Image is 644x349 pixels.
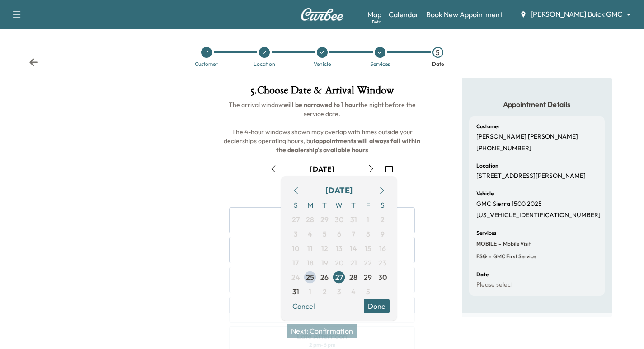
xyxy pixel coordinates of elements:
[350,243,357,254] span: 14
[307,243,313,254] span: 11
[314,61,331,67] div: Vehicle
[308,228,312,239] span: 4
[487,252,491,261] span: -
[292,243,299,254] span: 10
[335,272,343,283] span: 27
[292,214,300,225] span: 27
[476,211,601,219] p: [US_VEHICLE_IDENTIFICATION_NUMBER]
[501,240,531,247] span: Mobile Visit
[476,191,494,196] h6: Vehicle
[476,230,496,236] h6: Services
[303,198,317,212] span: M
[476,163,498,168] h6: Location
[325,184,353,197] div: [DATE]
[337,286,341,297] span: 3
[350,214,357,225] span: 31
[476,124,500,129] h6: Customer
[276,137,422,154] b: appointments will always fall within the dealership's available hours
[378,272,387,283] span: 30
[317,198,332,212] span: T
[366,286,370,297] span: 5
[323,228,327,239] span: 5
[476,172,586,180] p: [STREET_ADDRESS][PERSON_NAME]
[254,61,275,67] div: Location
[320,272,329,283] span: 26
[335,214,343,225] span: 30
[306,214,314,225] span: 28
[432,61,444,67] div: Date
[476,253,487,260] span: FSG
[367,214,369,225] span: 1
[364,299,390,313] button: Done
[336,243,343,254] span: 13
[372,19,381,25] div: Beta
[222,85,422,100] h1: 5 . Choose Date & Arrival Window
[352,228,355,239] span: 7
[375,198,390,212] span: S
[335,257,343,268] span: 20
[381,228,385,239] span: 9
[379,243,386,254] span: 16
[426,9,503,20] a: Book New Appointment
[307,257,314,268] span: 18
[292,286,299,297] span: 31
[476,133,578,141] p: [PERSON_NAME] [PERSON_NAME]
[351,286,356,297] span: 4
[361,198,375,212] span: F
[301,8,344,21] img: Curbee Logo
[349,272,357,283] span: 28
[320,214,329,225] span: 29
[365,243,371,254] span: 15
[476,200,542,208] p: GMC Sierra 1500 2025
[292,257,299,268] span: 17
[310,164,334,174] div: [DATE]
[224,101,422,154] span: The arrival window the night before the service date. The 4-hour windows shown may overlap with t...
[291,272,300,283] span: 24
[476,272,489,277] h6: Date
[367,9,381,20] a: MapBeta
[294,228,298,239] span: 3
[381,214,385,225] span: 2
[350,257,357,268] span: 21
[378,257,386,268] span: 23
[306,272,314,283] span: 25
[476,240,497,247] span: MOBILE
[332,198,346,212] span: W
[389,9,419,20] a: Calendar
[288,299,319,313] button: Cancel
[476,281,513,289] p: Please select
[476,144,531,153] p: [PHONE_NUMBER]
[337,228,341,239] span: 6
[309,286,311,297] span: 1
[346,198,361,212] span: T
[321,243,328,254] span: 12
[288,198,303,212] span: S
[283,101,358,109] b: will be narrowed to 1 hour
[469,99,605,109] h5: Appointment Details
[29,58,38,67] div: Back
[370,61,390,67] div: Services
[323,286,327,297] span: 2
[321,257,328,268] span: 19
[364,257,372,268] span: 22
[531,9,622,19] span: [PERSON_NAME] Buick GMC
[497,239,501,248] span: -
[195,61,218,67] div: Customer
[491,253,536,260] span: GMC First Service
[432,47,443,58] div: 5
[364,272,372,283] span: 29
[366,228,370,239] span: 8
